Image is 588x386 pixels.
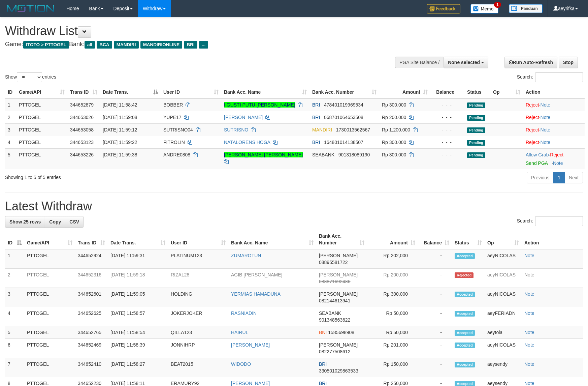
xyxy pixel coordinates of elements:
[524,361,534,367] a: Note
[455,343,475,348] span: Accepted
[382,152,406,157] span: Rp 300.000
[224,127,248,132] a: SUTRISNO
[70,102,94,108] span: 344652879
[433,126,462,133] div: - - -
[5,98,16,111] td: 1
[9,219,41,225] span: Show 25 rows
[455,330,475,336] span: Accepted
[535,216,583,226] input: Search:
[45,216,65,228] a: Copy
[485,358,522,377] td: aeysendy
[464,86,490,98] th: Status
[324,102,363,108] span: Copy 478401019969534 to clipboard
[427,4,460,13] img: Feedback.jpg
[16,98,67,111] td: PTTOGEL
[367,269,418,288] td: Rp 200,000
[70,127,94,132] span: 344653058
[494,2,501,8] span: 1
[526,140,539,145] a: Reject
[455,362,475,367] span: Accepted
[367,249,418,269] td: Rp 202,000
[418,288,452,307] td: -
[324,115,363,120] span: Copy 068701064653508 to clipboard
[69,219,79,225] span: CSV
[418,358,452,377] td: -
[541,102,551,108] a: Note
[319,298,350,303] span: Copy 082144613941 to clipboard
[448,60,480,65] span: None selected
[5,269,24,288] td: 2
[319,291,358,297] span: [PERSON_NAME]
[523,148,585,169] td: ·
[467,115,485,121] span: Pending
[541,140,551,145] a: Note
[312,127,332,132] span: MANDIRI
[485,339,522,358] td: aeyNICOLAS
[5,307,24,326] td: 4
[5,136,16,148] td: 4
[70,140,94,145] span: 344653123
[467,152,485,158] span: Pending
[382,140,406,145] span: Rp 300.000
[5,41,385,48] h4: Game: Bank:
[523,86,585,98] th: Action
[433,101,462,108] div: - - -
[455,311,475,317] span: Accepted
[231,253,261,258] a: ZUMAROTUN
[24,230,75,249] th: Game/API: activate to sort column ascending
[382,115,406,120] span: Rp 200.000
[16,148,67,169] td: PTTOGEL
[319,361,327,367] span: BRI
[319,349,350,354] span: Copy 082277508612 to clipboard
[168,288,228,307] td: HOLDING
[16,111,67,123] td: PTTOGEL
[526,127,539,132] a: Reject
[319,253,358,258] span: [PERSON_NAME]
[485,326,522,339] td: aeytola
[70,115,94,120] span: 344653026
[316,230,367,249] th: Bank Acc. Number: activate to sort column ascending
[231,342,270,348] a: [PERSON_NAME]
[163,115,182,120] span: YUPE17
[523,136,585,148] td: ·
[319,368,358,374] span: Copy 330501029863533 to clipboard
[470,4,499,13] img: Button%20Memo.svg
[328,330,354,335] span: Copy 1585698908 to clipboard
[16,123,67,136] td: PTTOGEL
[526,152,549,157] a: Allow Grab
[319,260,348,265] span: Copy 08895581722 to clipboard
[16,136,67,148] td: PTTOGEL
[485,249,522,269] td: aeyNICOLAS
[5,123,16,136] td: 3
[67,86,100,98] th: Trans ID: activate to sort column ascending
[5,339,24,358] td: 6
[16,86,67,98] th: Game/API: activate to sort column ascending
[312,152,334,157] span: SEABANK
[524,330,534,335] a: Note
[517,216,583,226] label: Search:
[5,148,16,169] td: 5
[527,172,554,183] a: Previous
[526,152,550,157] span: ·
[550,152,563,157] a: Reject
[224,115,263,120] a: [PERSON_NAME]
[382,102,406,108] span: Rp 300.000
[524,342,534,348] a: Note
[319,342,358,348] span: [PERSON_NAME]
[70,152,94,157] span: 344653226
[309,86,379,98] th: Bank Acc. Number: activate to sort column ascending
[5,3,56,13] img: MOTION_logo.png
[324,140,363,145] span: Copy 164801014138507 to clipboard
[485,288,522,307] td: aeyNICOLAS
[5,171,240,181] div: Showing 1 to 5 of 5 entries
[517,72,583,82] label: Search:
[509,4,543,13] img: panduan.png
[75,230,108,249] th: Trans ID: activate to sort column ascending
[75,339,108,358] td: 344652469
[24,249,75,269] td: PTTOGEL
[168,249,228,269] td: PLATINUM123
[522,230,583,249] th: Action
[433,114,462,121] div: - - -
[5,358,24,377] td: 7
[108,288,168,307] td: [DATE] 11:59:05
